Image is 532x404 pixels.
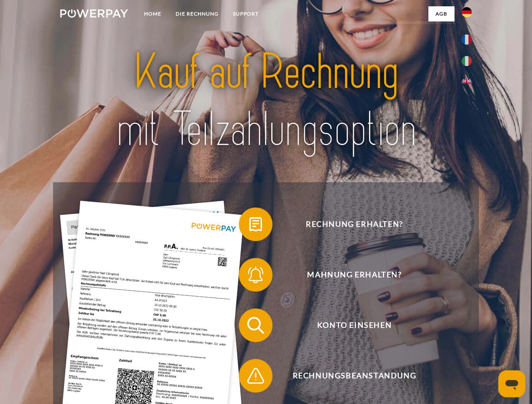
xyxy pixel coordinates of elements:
[251,308,457,342] span: Konto einsehen
[245,214,266,235] img: qb_bill.svg
[239,258,458,292] button: Mahnung erhalten?
[462,56,472,66] img: it
[251,207,457,241] span: Rechnung erhalten?
[239,207,458,241] button: Rechnung erhalten?
[226,6,266,21] a: SUPPORT
[80,40,452,161] img: title-powerpay_de.svg
[462,7,472,17] img: de
[60,9,128,18] img: logo-powerpay-white.svg
[137,6,168,21] a: Home
[245,365,266,386] img: qb_warning.svg
[462,78,472,88] img: en
[462,35,472,45] img: fr
[428,6,454,21] a: agb
[245,315,266,336] img: qb_search.svg
[245,264,266,285] img: qb_bell.svg
[251,258,457,292] span: Mahnung erhalten?
[239,359,458,393] button: Rechnungsbeanstandung
[498,370,525,397] iframe: Schaltfläche zum Öffnen des Messaging-Fensters
[251,359,457,393] span: Rechnungsbeanstandung
[341,21,454,36] a: AGB (Kauf auf Rechnung)
[239,308,458,342] button: Konto einsehen
[168,6,226,21] a: DIE RECHNUNG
